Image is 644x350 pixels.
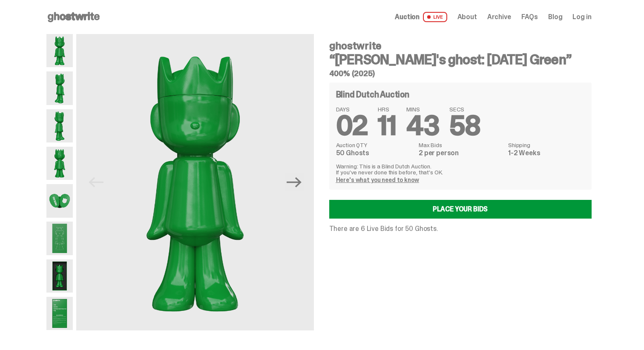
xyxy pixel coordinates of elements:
a: About [457,14,477,20]
a: Here's what you need to know [336,176,419,184]
a: Log in [572,14,591,20]
a: Blog [548,14,562,20]
h3: “[PERSON_NAME]'s ghost: [DATE] Green” [329,53,592,66]
span: SECS [449,106,480,112]
img: Schrodinger_Green_Hero_9.png [46,222,73,255]
dt: Max Bids [419,142,503,148]
p: There are 6 Live Bids for 50 Ghosts. [329,225,592,232]
h4: ghostwrite [329,41,592,51]
h5: 400% (2025) [329,70,592,77]
span: HRS [378,106,396,112]
img: Schrodinger_Green_Hero_1.png [76,34,313,330]
span: 02 [336,108,368,143]
dd: 1-2 Weeks [508,150,584,157]
a: Place your Bids [329,200,592,219]
span: Auction [395,14,420,20]
dt: Shipping [508,142,584,148]
span: MINS [406,106,439,112]
img: Schrodinger_Green_Hero_13.png [46,259,73,293]
span: DAYS [336,106,368,112]
img: Schrodinger_Green_Hero_3.png [46,109,73,142]
a: FAQs [521,14,538,20]
dt: Auction QTY [336,142,414,148]
span: LIVE [423,12,447,22]
span: 43 [406,108,439,143]
dd: 2 per person [419,150,503,157]
img: Schrodinger_Green_Hero_6.png [46,147,73,180]
dd: 50 Ghosts [336,150,414,157]
span: 58 [449,108,480,143]
button: Next [285,173,304,191]
img: Schrodinger_Green_Hero_2.png [46,71,73,105]
img: Schrodinger_Green_Hero_12.png [46,297,73,330]
p: Warning: This is a Blind Dutch Auction. If you’ve never done this before, that’s OK. [336,163,585,175]
img: Schrodinger_Green_Hero_7.png [46,184,73,217]
h4: Blind Dutch Auction [336,90,409,99]
a: Auction LIVE [395,12,447,22]
img: Schrodinger_Green_Hero_1.png [46,34,73,67]
a: Archive [487,14,511,20]
span: 11 [378,108,396,143]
